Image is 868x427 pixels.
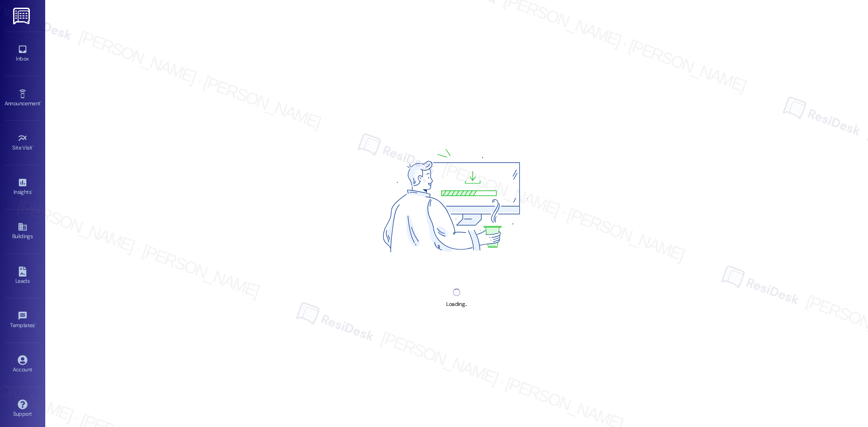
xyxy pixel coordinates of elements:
[5,131,41,155] a: Site Visit •
[5,352,41,377] a: Account
[35,321,36,327] span: •
[5,219,41,244] a: Buildings
[13,8,32,24] img: ResiDesk Logo
[446,300,467,309] div: Loading...
[31,188,33,194] span: •
[5,397,41,421] a: Support
[33,143,34,150] span: •
[5,264,41,288] a: Leads
[5,42,41,66] a: Inbox
[5,308,41,333] a: Templates •
[5,175,41,199] a: Insights •
[40,99,42,105] span: •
